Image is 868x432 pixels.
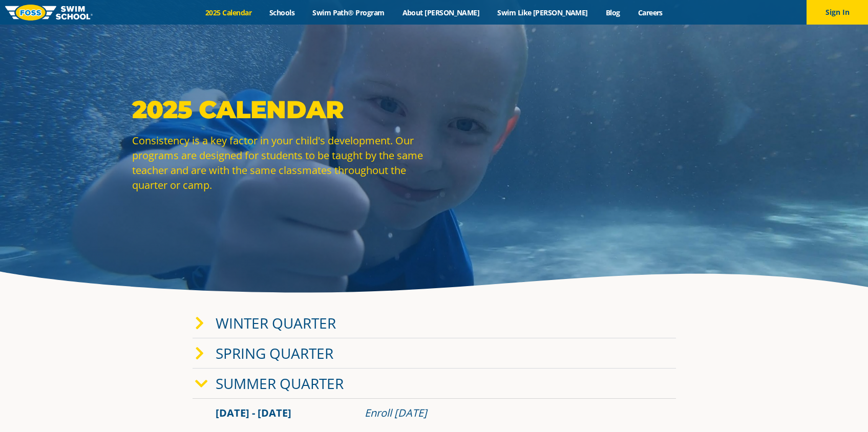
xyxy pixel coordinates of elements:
[304,8,393,17] a: Swim Path® Program
[132,95,344,124] strong: 2025 Calendar
[197,8,261,17] a: 2025 Calendar
[216,343,333,363] a: Spring Quarter
[489,8,597,17] a: Swim Like [PERSON_NAME]
[216,406,291,420] span: [DATE] - [DATE]
[5,5,93,20] img: FOSS Swim School Logo
[629,8,671,17] a: Careers
[365,406,653,420] div: Enroll [DATE]
[393,8,489,17] a: About [PERSON_NAME]
[132,133,429,192] p: Consistency is a key factor in your child's development. Our programs are designed for students t...
[216,374,344,393] a: Summer Quarter
[597,8,629,17] a: Blog
[261,8,304,17] a: Schools
[216,313,336,333] a: Winter Quarter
